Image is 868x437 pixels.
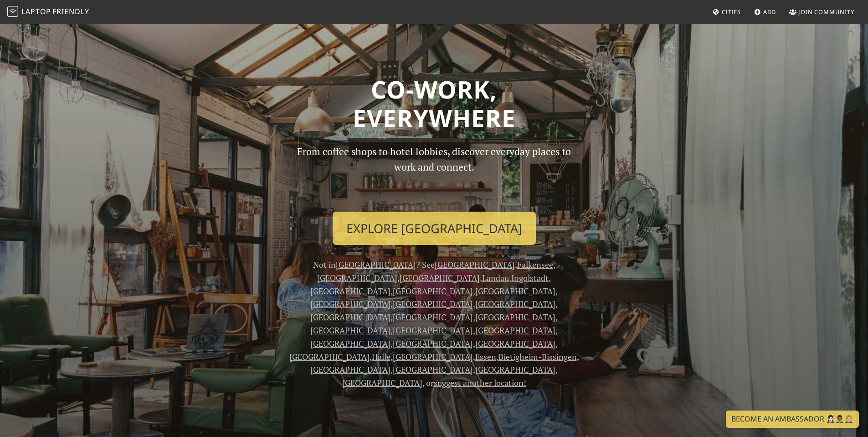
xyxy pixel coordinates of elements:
a: Halle [372,351,390,362]
a: [GEOGRAPHIC_DATA] [393,298,473,309]
a: [GEOGRAPHIC_DATA] [289,351,370,362]
span: Laptop [21,6,51,16]
a: [GEOGRAPHIC_DATA] [475,325,555,336]
a: Join Community [786,4,858,20]
a: Ingolstadt [511,272,549,283]
a: [GEOGRAPHIC_DATA] [475,298,555,309]
p: From coffee shops to hotel lobbies, discover everyday places to work and connect. [289,144,579,204]
a: [GEOGRAPHIC_DATA] [393,351,473,362]
span: Cities [722,8,741,16]
a: [GEOGRAPHIC_DATA] [475,286,555,297]
a: Explore [GEOGRAPHIC_DATA] [333,212,536,245]
a: [GEOGRAPHIC_DATA] [310,364,390,375]
a: Essen [475,351,496,362]
a: [GEOGRAPHIC_DATA] [393,364,473,375]
a: [GEOGRAPHIC_DATA] [310,286,390,297]
a: [GEOGRAPHIC_DATA] [400,272,480,283]
a: [GEOGRAPHIC_DATA] [336,259,416,270]
a: [GEOGRAPHIC_DATA] [393,312,473,323]
a: [GEOGRAPHIC_DATA] [310,298,390,309]
a: LaptopFriendly LaptopFriendly [7,4,89,20]
h1: Co-work, Everywhere [139,75,729,133]
a: [GEOGRAPHIC_DATA] [393,286,473,297]
span: Add [763,8,776,16]
a: [GEOGRAPHIC_DATA] [310,325,390,336]
a: [GEOGRAPHIC_DATA] [310,312,390,323]
a: Bietigheim-Bissingen [498,351,577,362]
a: [GEOGRAPHIC_DATA] [310,338,390,349]
a: [GEOGRAPHIC_DATA] [317,272,397,283]
a: Cities [709,4,745,20]
a: suggest another location! [434,377,526,388]
a: [GEOGRAPHIC_DATA] [342,377,422,388]
img: LaptopFriendly [7,6,18,17]
a: [GEOGRAPHIC_DATA] [393,325,473,336]
span: Join Community [798,8,854,16]
span: Friendly [52,6,89,16]
a: Add [750,4,780,20]
a: Landau [482,272,509,283]
a: [GEOGRAPHIC_DATA] [475,364,555,375]
a: [GEOGRAPHIC_DATA] [435,259,515,270]
a: [GEOGRAPHIC_DATA] [475,338,555,349]
a: [GEOGRAPHIC_DATA] [393,338,473,349]
span: Not in ? See , , , , , , , , , , , , , , , , , , , , , , , , , , , , , , or [289,259,579,388]
a: [GEOGRAPHIC_DATA] [475,312,555,323]
a: Become an Ambassador 🤵🏻‍♀️🤵🏾‍♂️🤵🏼‍♀️ [726,411,859,428]
a: Falkensee [517,259,553,270]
